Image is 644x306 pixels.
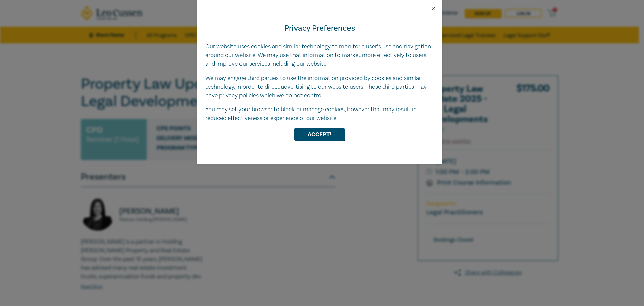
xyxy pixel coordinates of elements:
[205,105,434,123] p: You may set your browser to block or manage cookies, however that may result in reduced effective...
[294,128,345,141] button: Accept!
[205,22,434,34] h4: Privacy Preferences
[205,74,434,100] p: We may engage third parties to use the information provided by cookies and similar technology, in...
[431,5,437,11] button: Close
[205,42,434,69] p: Our website uses cookies and similar technology to monitor a user’s use and navigation around our...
